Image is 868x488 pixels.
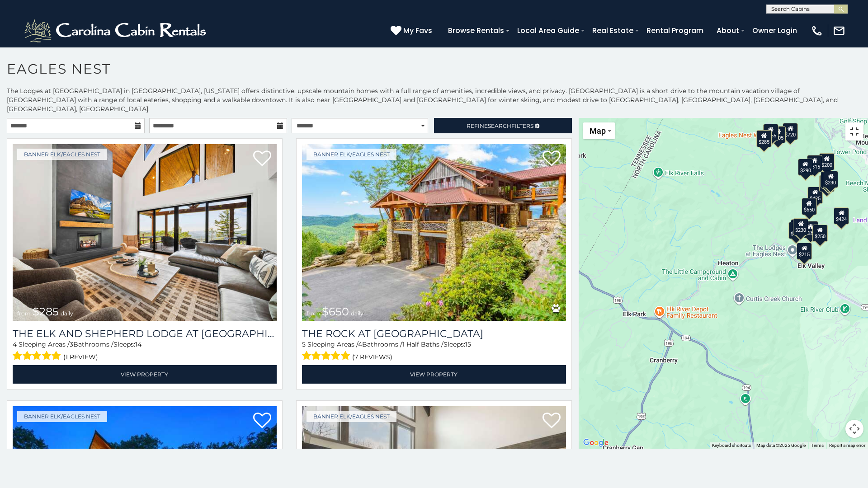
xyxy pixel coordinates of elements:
[807,155,822,172] div: $315
[358,340,362,348] span: 4
[807,187,823,204] div: $425
[443,23,509,38] a: Browse Rentals
[642,23,708,38] a: Rental Program
[391,25,434,37] a: My Favs
[581,437,611,449] a: Open this area in Google Maps (opens a new window)
[467,122,533,129] span: Refine Filters
[542,412,561,431] a: Add to favorites
[70,340,73,348] span: 3
[542,150,561,169] a: Add to favorites
[13,144,277,321] img: The Elk And Shepherd Lodge at Eagles Nest
[253,150,271,169] a: Add to favorites
[352,351,392,363] span: (7 reviews)
[302,340,566,363] div: Sleeping Areas / Bathrooms / Sleeps:
[811,24,823,37] img: phone-regular-white.png
[793,218,808,235] div: $230
[712,23,744,38] a: About
[845,420,863,438] button: Map camera controls
[13,328,277,340] h3: The Elk And Shepherd Lodge at Eagles Nest
[302,328,566,340] h3: The Rock at Eagles Nest
[465,340,471,348] span: 15
[307,411,396,422] a: Banner Elk/Eagles Nest
[13,340,277,363] div: Sleeping Areas / Bathrooms / Sleeps:
[756,443,806,448] span: Map data ©2025 Google
[581,437,611,449] img: Google
[756,130,772,147] div: $285
[351,310,363,317] span: daily
[402,340,443,348] span: 1 Half Baths /
[819,153,835,170] div: $200
[590,126,606,136] span: Map
[63,351,98,363] span: (1 review)
[61,310,73,317] span: daily
[823,171,838,188] div: $230
[833,24,845,37] img: mail-regular-white.png
[812,225,827,242] div: $250
[302,328,566,340] a: The Rock at [GEOGRAPHIC_DATA]
[748,23,802,38] a: Owner Login
[17,411,107,422] a: Banner Elk/Eagles Nest
[798,159,813,176] div: $290
[307,149,396,160] a: Banner Elk/Eagles Nest
[403,25,432,36] span: My Favs
[797,243,812,260] div: $215
[302,365,566,384] a: View Property
[712,442,751,449] button: Keyboard shortcuts
[513,23,584,38] a: Local Area Guide
[13,144,277,321] a: The Elk And Shepherd Lodge at Eagles Nest from $285 daily
[302,144,566,321] img: The Rock at Eagles Nest
[488,122,511,129] span: Search
[802,198,817,215] div: $650
[434,118,572,133] a: RefineSearchFilters
[821,171,836,188] div: $230
[13,328,277,340] a: The Elk And Shepherd Lodge at [GEOGRAPHIC_DATA]
[583,122,615,139] button: Change map style
[834,207,849,225] div: $424
[13,365,277,384] a: View Property
[13,340,17,348] span: 4
[17,149,107,160] a: Banner Elk/Eagles Nest
[322,305,349,318] span: $650
[829,443,865,448] a: Report a map error
[788,222,804,239] div: $305
[845,122,863,141] button: Toggle fullscreen view
[763,124,778,141] div: $265
[33,305,59,318] span: $285
[23,17,210,44] img: White-1-2.png
[302,144,566,321] a: The Rock at Eagles Nest from $650 daily
[819,175,835,192] div: $225
[302,340,306,348] span: 5
[811,443,824,448] a: Terms (opens in new tab)
[17,310,31,317] span: from
[588,23,638,38] a: Real Estate
[803,221,818,238] div: $285
[253,412,271,431] a: Add to favorites
[307,310,320,317] span: from
[791,219,806,236] div: $230
[783,123,798,140] div: $720
[135,340,142,348] span: 14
